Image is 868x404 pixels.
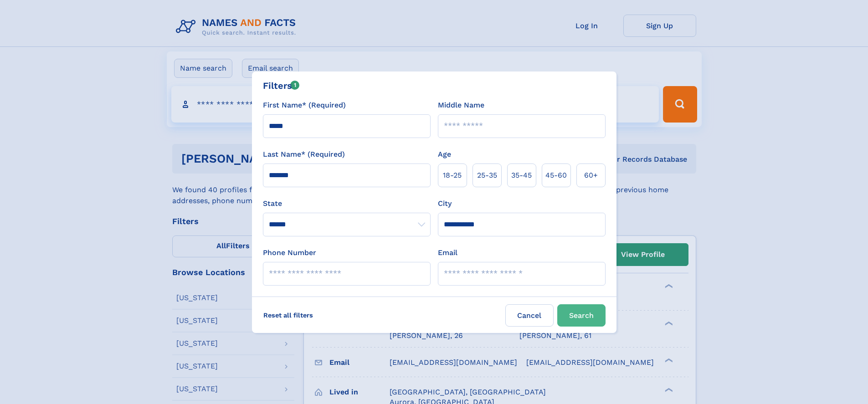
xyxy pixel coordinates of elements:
button: Search [557,304,606,327]
label: Phone Number [263,247,316,258]
label: First Name* (Required) [263,100,346,111]
span: 45‑60 [545,170,567,181]
label: Reset all filters [257,304,319,326]
span: 35‑45 [511,170,532,181]
label: State [263,198,431,209]
label: Middle Name [438,100,484,111]
label: Cancel [505,304,554,327]
label: Email [438,247,457,258]
span: 18‑25 [443,170,462,181]
span: 60+ [584,170,598,181]
label: City [438,198,452,209]
span: 25‑35 [477,170,497,181]
label: Age [438,149,451,160]
label: Last Name* (Required) [263,149,345,160]
div: Filters [263,79,300,92]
